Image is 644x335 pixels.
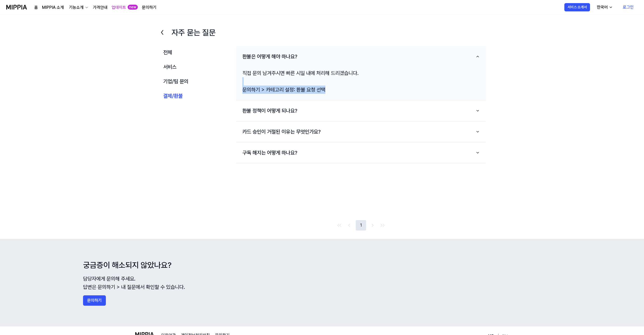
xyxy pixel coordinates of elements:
h1: 궁금증이 해소되지 않았나요? [83,260,561,270]
a: 가격안내 [93,4,107,11]
button: 서비스 [158,61,224,73]
button: 환불 정책이 어떻게 되나요? [236,102,486,119]
button: 카드 승인이 거절된 이유는 무엇인가요? [236,123,486,140]
button: 구독 해지는 어떻게 하나요? [236,144,486,161]
h1: 자주 묻는 질문 [172,27,486,38]
a: 문의하기 [142,4,156,11]
div: 한국어 [596,4,609,10]
button: 기업/팀 문의 [158,75,224,88]
a: MIPPIA 소개 [42,4,64,11]
button: 한국어 [593,2,616,12]
a: 문의하기 [83,295,561,306]
button: 환불은 어떻게 해야 하나요? [236,48,486,65]
p: 담당자에게 문의해 주세요. 답변은 문의하기 > 내 질문에서 확인할 수 있습니다. [83,275,561,291]
div: 기능소개 [68,4,85,11]
button: 서비스 소개서 [564,3,590,11]
a: 업데이트 [112,4,126,11]
button: 전체 [158,46,224,59]
button: 결제/환불 [158,90,224,102]
div: new [128,5,138,10]
button: 문의하기 [83,295,106,306]
a: 홈 [34,4,38,11]
button: 1 [356,220,366,231]
div: 환불은 어떻게 해야 하나요? [236,65,486,98]
button: 기능소개 [68,4,89,11]
div: 직접 문의 남겨주시면 빠른 시일 내에 처리해 드리겠습니다. 문의하기 > 카테고리 설정: 환불 요청 선택 [236,65,486,98]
